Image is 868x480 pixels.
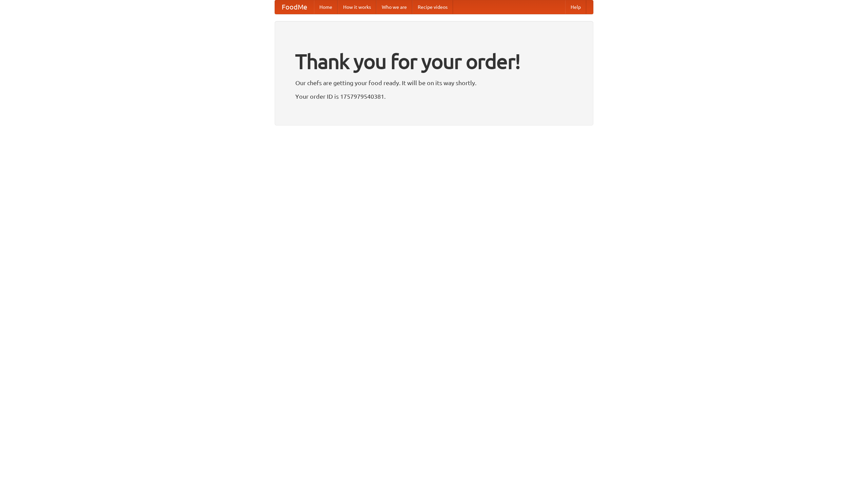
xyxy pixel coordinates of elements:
h1: Thank you for your order! [295,45,573,78]
a: Home [314,0,338,14]
a: How it works [338,0,376,14]
a: Recipe videos [412,0,453,14]
a: FoodMe [275,0,314,14]
a: Who we are [376,0,412,14]
p: Our chefs are getting your food ready. It will be on its way shortly. [295,78,573,88]
p: Your order ID is 1757979540381. [295,91,573,101]
a: Help [565,0,586,14]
